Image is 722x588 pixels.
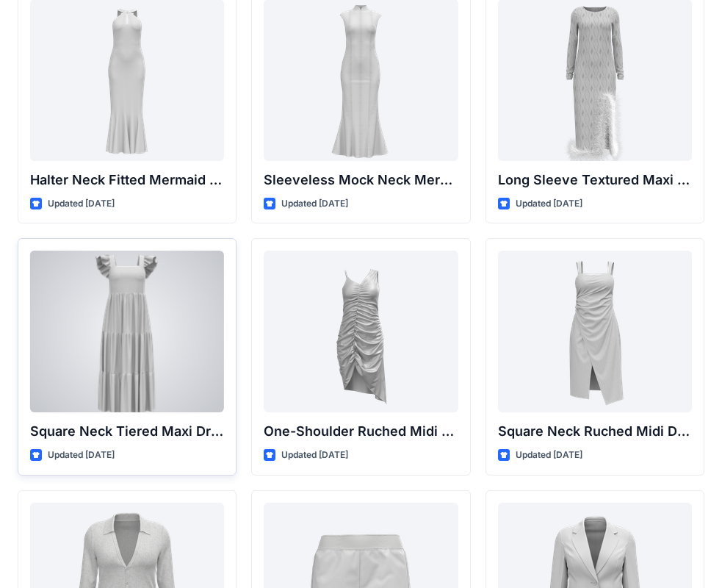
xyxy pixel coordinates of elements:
p: Updated [DATE] [516,196,582,212]
p: Sleeveless Mock Neck Mermaid Gown [264,170,458,190]
a: One-Shoulder Ruched Midi Dress with Asymmetrical Hem [264,251,458,412]
p: Long Sleeve Textured Maxi Dress with Feather Hem [498,170,692,190]
p: Square Neck Tiered Maxi Dress with Ruffle Sleeves [30,421,224,442]
p: Updated [DATE] [48,196,115,212]
p: One-Shoulder Ruched Midi Dress with Asymmetrical Hem [264,421,458,442]
p: Updated [DATE] [48,448,115,463]
p: Updated [DATE] [281,196,348,212]
p: Updated [DATE] [516,448,582,463]
p: Square Neck Ruched Midi Dress with Asymmetrical Hem [498,421,692,442]
p: Halter Neck Fitted Mermaid Gown with Keyhole Detail [30,170,224,190]
p: Updated [DATE] [281,448,348,463]
a: Square Neck Ruched Midi Dress with Asymmetrical Hem [498,251,692,412]
a: Square Neck Tiered Maxi Dress with Ruffle Sleeves [30,251,224,412]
